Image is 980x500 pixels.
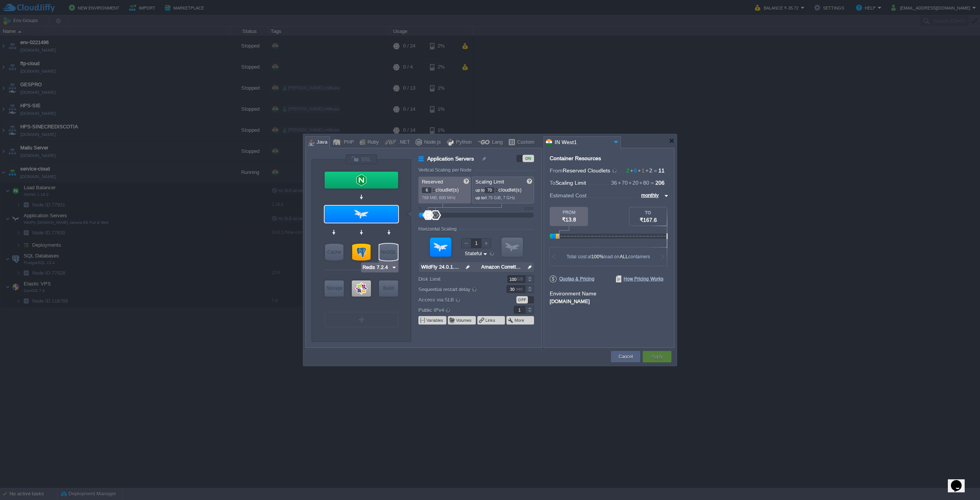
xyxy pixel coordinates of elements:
div: ON [523,155,534,162]
div: Load Balancer [325,172,398,189]
button: Variables [426,317,444,323]
div: Lang [490,137,503,148]
span: 70 [617,180,628,186]
span: + [637,167,642,174]
span: Reserved [422,179,443,185]
span: Reserved Cloudlets [563,167,617,174]
span: 6 [629,167,637,174]
div: Container Resources [550,156,601,161]
p: cloudlet(s) [422,185,468,193]
span: 36 [611,180,617,186]
span: 2 [645,167,652,174]
span: From [550,167,563,174]
div: [DOMAIN_NAME] [550,297,668,304]
button: Volumes [456,317,472,323]
span: Quotas & Pricing [550,275,595,282]
div: OFF [516,296,528,303]
label: Public IPv4 [418,306,496,314]
div: Vertical Scaling per Node [418,167,474,173]
span: 206 [655,180,665,186]
div: .NET [396,137,410,148]
div: 1024 [524,206,533,211]
p: cloudlet(s) [475,185,531,193]
span: 20 [628,180,639,186]
span: ₹13.8 [562,216,576,223]
div: PHP [341,137,354,148]
label: Access via SLB [418,295,496,304]
span: = [649,180,655,186]
span: Scaling Limit [475,179,504,185]
div: Storage [325,280,344,296]
span: up to [475,188,485,192]
div: Elastic VPS [352,280,371,297]
div: Ruby [365,137,379,148]
span: Scaling Limit [555,180,586,186]
div: Create New Layer [325,312,398,327]
span: To [550,180,555,186]
div: Build Node [379,280,398,297]
button: Apply [651,353,663,361]
button: More [514,317,525,323]
span: + [629,167,634,174]
label: Disk Limit [418,275,496,283]
span: = [652,167,658,174]
div: Java [314,137,327,148]
span: Estimated Cost [550,191,586,200]
div: Cache [325,244,343,261]
span: 11 [658,167,665,174]
div: SQL Databases [352,244,371,261]
div: Build [379,280,398,296]
span: + [628,180,632,186]
div: Storage Containers [325,280,344,297]
button: Cancel [619,353,633,361]
div: Horizontal Scaling [418,226,459,232]
div: FROM [550,210,588,215]
div: NoSQL Databases [379,244,398,261]
div: Application Servers [325,206,398,223]
span: How Pricing Works [616,275,663,282]
div: TO [629,210,667,215]
span: 2 [626,167,629,174]
button: Links [485,317,496,323]
span: 768 MiB, 600 MHz [422,195,456,200]
div: Custom [515,137,534,148]
span: up to [475,195,485,200]
span: + [645,167,649,174]
span: ₹167.6 [640,217,657,223]
span: + [639,180,643,186]
label: Sequential restart delay [418,285,496,293]
div: sec [516,285,524,293]
div: NoSQL [379,244,398,261]
div: Node.js [422,137,441,148]
label: Environment Name [550,290,596,297]
span: 8.75 GiB, 7 GHz [485,195,515,200]
div: GB [517,275,524,283]
iframe: chat widget [948,469,972,492]
span: 80 [639,180,649,186]
div: 0 [419,206,421,211]
span: + [617,180,622,186]
div: Python [454,137,472,148]
span: 1 [637,167,645,174]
